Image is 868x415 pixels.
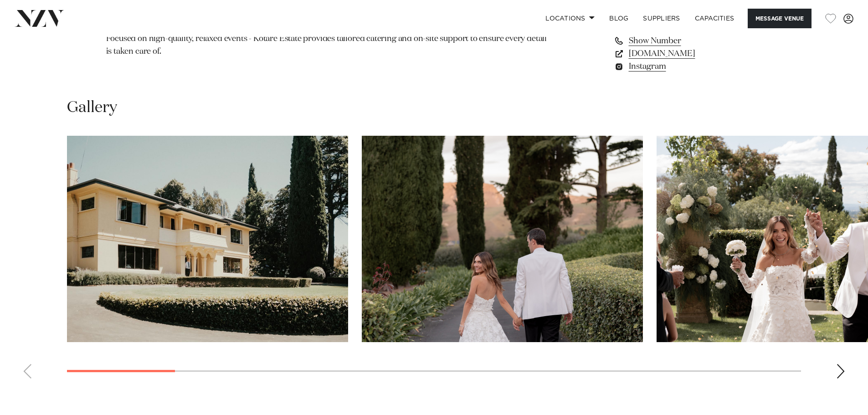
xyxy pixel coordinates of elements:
[636,9,687,28] a: SUPPLIERS
[538,9,602,28] a: Locations
[688,9,742,28] a: Capacities
[748,9,812,28] button: Message Venue
[67,97,117,118] h2: Gallery
[614,60,762,73] a: Instagram
[67,136,348,342] swiper-slide: 1 / 17
[614,47,762,60] a: [DOMAIN_NAME]
[362,136,643,342] swiper-slide: 2 / 17
[15,10,64,26] img: nzv-logo.png
[614,35,762,47] a: Show Number
[602,9,636,28] a: BLOG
